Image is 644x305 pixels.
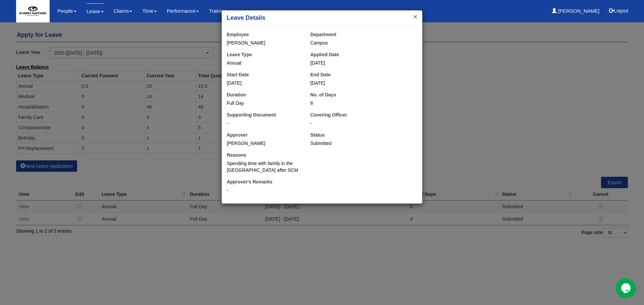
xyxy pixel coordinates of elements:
[227,51,252,58] label: Leave Type
[227,140,300,147] div: [PERSON_NAME]
[310,100,384,106] div: 8
[227,187,417,194] div: -
[310,80,384,86] div: [DATE]
[227,120,300,127] div: -
[227,152,246,158] label: Reasons
[227,178,272,185] label: Approver's Remarks
[227,132,248,138] label: Approver
[227,160,334,173] div: Spending time with family in the [GEOGRAPHIC_DATA] after SCM
[227,40,300,46] div: [PERSON_NAME]
[310,132,325,138] label: Status
[310,40,417,46] div: Campus
[616,278,637,298] iframe: chat widget
[227,71,249,78] label: Start Date
[227,91,246,98] label: Duration
[310,140,384,147] div: Submitted
[227,111,276,118] label: Supporting Document
[310,51,339,58] label: Applied Date
[310,111,347,118] label: Covering Officer
[227,80,300,86] div: [DATE]
[413,13,417,20] button: ×
[310,31,336,38] label: Department
[227,31,249,38] label: Employee
[227,14,265,21] b: Leave Details
[310,120,417,127] div: -
[310,60,384,66] div: [DATE]
[310,71,331,78] label: End Date
[227,60,300,66] div: Annual
[310,91,336,98] label: No. of Days
[227,100,300,106] div: Full Day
